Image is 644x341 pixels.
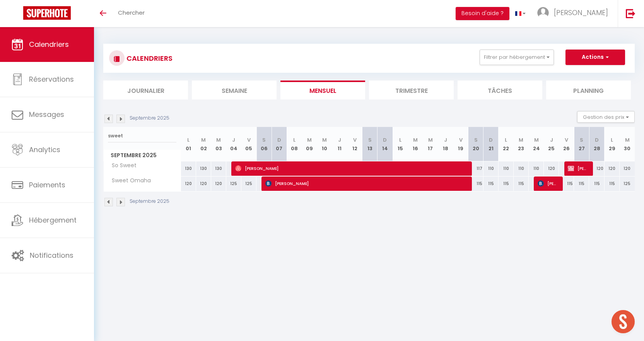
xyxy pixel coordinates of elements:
span: [PERSON_NAME] [538,176,558,191]
th: 29 [605,127,620,161]
div: 110 [514,161,529,176]
th: 01 [181,127,196,161]
abbr: M [519,136,523,144]
div: 115 [483,176,499,191]
abbr: L [399,136,401,144]
abbr: V [459,136,463,144]
button: Actions [565,50,625,65]
div: 117 [468,161,483,176]
span: Hébergement [29,215,77,225]
div: 115 [605,176,620,191]
div: 110 [499,161,514,176]
li: Journalier [103,81,188,99]
abbr: L [293,136,296,144]
th: 05 [241,127,256,161]
div: 110 [529,161,544,176]
abbr: M [216,136,221,144]
abbr: M [625,136,630,144]
li: Planning [546,81,631,99]
abbr: J [550,136,553,144]
th: 23 [514,127,529,161]
th: 04 [226,127,241,161]
div: 115 [589,176,604,191]
span: [PERSON_NAME] [265,176,466,191]
th: 08 [287,127,302,161]
span: Réservations [29,74,74,84]
th: 16 [408,127,423,161]
p: Septembre 2025 [130,115,169,122]
li: Semaine [192,81,277,99]
div: 125 [620,176,635,191]
div: 115 [499,176,514,191]
th: 02 [196,127,211,161]
span: [PERSON_NAME] [568,161,588,176]
input: Rechercher un logement... [108,129,176,143]
img: Super Booking [23,6,71,20]
th: 18 [438,127,453,161]
li: Mensuel [280,81,365,99]
abbr: M [428,136,433,144]
div: 115 [514,176,529,191]
span: Sweet Omaha [105,176,153,185]
abbr: S [474,136,478,144]
th: 15 [393,127,408,161]
abbr: V [247,136,251,144]
span: Notifications [30,250,73,260]
div: 120 [589,161,604,176]
div: 115 [574,176,589,191]
img: logout [626,9,635,18]
abbr: J [232,136,235,144]
span: Paiements [29,180,65,190]
th: 14 [378,127,393,161]
th: 21 [483,127,499,161]
abbr: J [338,136,341,144]
span: [PERSON_NAME] [554,8,608,17]
th: 27 [574,127,589,161]
abbr: M [413,136,418,144]
th: 24 [529,127,544,161]
abbr: D [489,136,493,144]
th: 09 [302,127,317,161]
p: Septembre 2025 [130,198,169,205]
div: 120 [211,176,226,191]
div: 130 [181,161,196,176]
li: Trimestre [369,81,454,99]
th: 30 [620,127,635,161]
li: Tâches [458,81,542,99]
abbr: J [444,136,447,144]
th: 26 [559,127,574,161]
div: 125 [226,176,241,191]
th: 11 [332,127,347,161]
div: 120 [544,161,559,176]
div: 120 [196,176,211,191]
button: Gestion des prix [577,111,635,123]
th: 17 [423,127,438,161]
abbr: S [262,136,266,144]
button: Filtrer par hébergement [480,50,554,65]
abbr: D [277,136,281,144]
span: Septembre 2025 [104,150,181,161]
div: 125 [241,176,256,191]
div: 130 [211,161,226,176]
span: Calendriers [29,39,69,49]
abbr: S [368,136,372,144]
abbr: V [565,136,568,144]
th: 03 [211,127,226,161]
abbr: L [187,136,190,144]
th: 13 [362,127,378,161]
span: [PERSON_NAME] [235,161,466,176]
img: ... [537,7,549,19]
button: Besoin d'aide ? [456,7,509,20]
span: Analytics [29,145,60,154]
abbr: L [505,136,507,144]
div: 120 [605,161,620,176]
abbr: M [534,136,539,144]
th: 28 [589,127,604,161]
th: 06 [256,127,272,161]
th: 22 [499,127,514,161]
div: 120 [620,161,635,176]
abbr: L [611,136,613,144]
th: 07 [272,127,287,161]
span: So Sweet [105,161,138,170]
div: 115 [468,176,483,191]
